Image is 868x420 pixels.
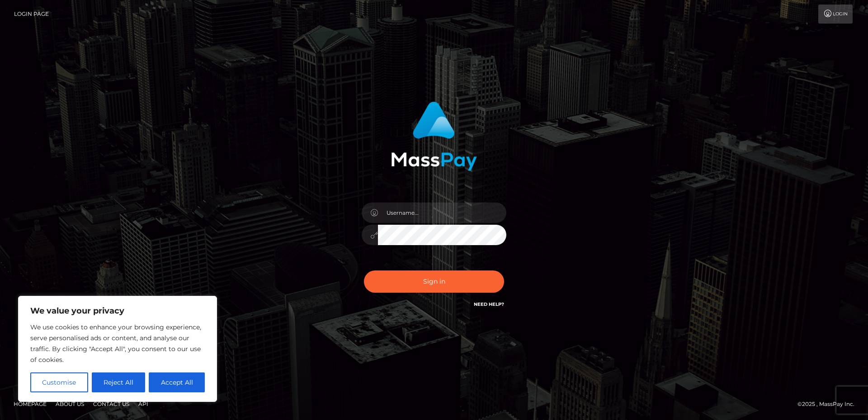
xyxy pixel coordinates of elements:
[90,397,133,411] a: Contact Us
[474,301,504,307] a: Need Help?
[135,397,152,411] a: API
[52,397,88,411] a: About Us
[10,397,50,411] a: Homepage
[149,372,205,392] button: Accept All
[391,101,477,171] img: MassPay Login
[818,5,853,24] a: Login
[30,322,205,365] p: We use cookies to enhance your browsing experience, serve personalised ads or content, and analys...
[18,296,217,402] div: We value your privacy
[364,270,504,293] button: Sign in
[92,372,146,392] button: Reject All
[14,5,49,24] a: Login Page
[797,399,861,409] div: © 2025 , MassPay Inc.
[30,305,205,316] p: We value your privacy
[30,372,88,392] button: Customise
[378,203,506,223] input: Username...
